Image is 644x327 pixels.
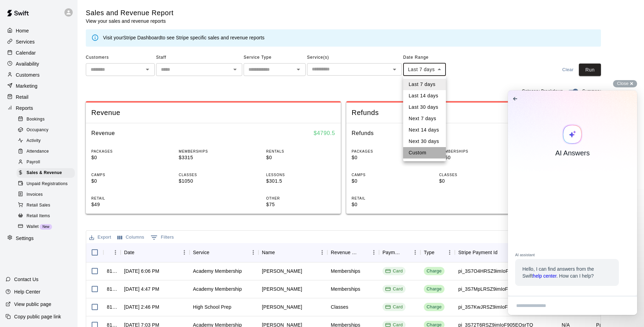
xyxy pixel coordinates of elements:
a: help center [25,183,49,188]
div: AI assistant [7,161,27,168]
li: Last 14 days [403,90,446,102]
div: Welcome message [7,161,122,195]
li: Last 7 days [403,79,446,90]
span: Go back [3,4,11,12]
div: Hello, I can find answers from the Swift . How can I help? [14,175,104,189]
li: Next 30 days [403,136,446,147]
li: Custom [403,147,446,158]
li: Next 7 days [403,113,446,124]
div: AI Answers [47,59,82,67]
li: Next 14 days [403,124,446,136]
li: Last 30 days [403,102,446,113]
